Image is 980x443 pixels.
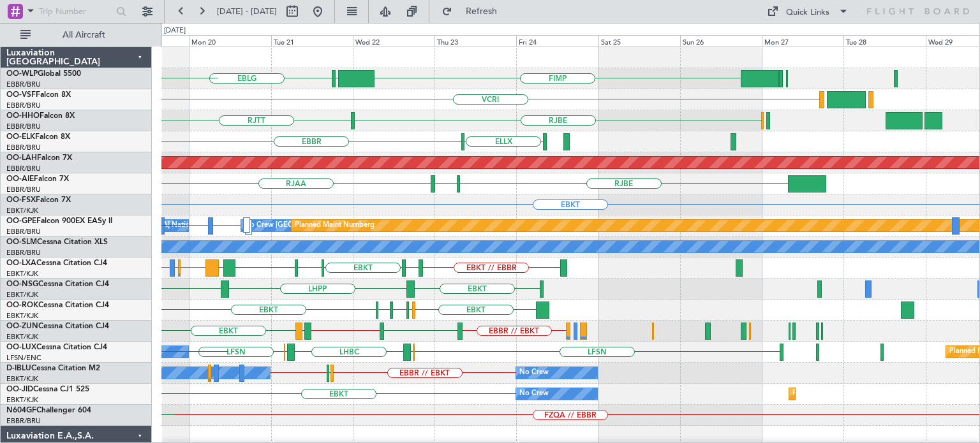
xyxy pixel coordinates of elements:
[680,35,762,47] div: Sun 26
[6,323,109,330] a: OO-ZUNCessna Citation CJ4
[6,332,38,342] a: EBKT/KJK
[6,301,38,309] span: OO-ROK
[6,301,109,309] a: OO-ROKCessna Citation CJ4
[6,101,41,110] a: EBBR/BRU
[455,7,509,16] span: Refresh
[6,365,100,372] a: D-IBLUCessna Citation M2
[6,133,70,141] a: OO-ELKFalcon 8X
[353,35,434,47] div: Wed 22
[6,238,108,246] a: OO-SLMCessna Citation XLS
[6,80,41,89] a: EBBR/BRU
[6,311,38,321] a: EBKT/KJK
[14,25,138,45] button: All Aircraft
[6,154,72,162] a: OO-LAHFalcon 7X
[6,91,71,99] a: OO-VSFFalcon 8X
[6,259,36,267] span: OO-LXA
[516,35,598,47] div: Fri 24
[6,386,89,393] a: OO-JIDCessna CJ1 525
[436,1,512,22] button: Refresh
[6,164,41,173] a: EBBR/BRU
[6,112,40,120] span: OO-HHO
[6,395,38,405] a: EBKT/KJK
[519,363,549,382] div: No Crew
[6,238,37,246] span: OO-SLM
[295,216,375,235] div: Planned Maint Nurnberg
[6,269,38,279] a: EBKT/KJK
[434,35,516,47] div: Thu 23
[598,35,680,47] div: Sat 25
[6,70,81,78] a: OO-WLPGlobal 5500
[6,290,38,300] a: EBKT/KJK
[6,112,75,120] a: OO-HHOFalcon 8X
[6,227,41,236] a: EBBR/BRU
[6,344,36,351] span: OO-LUX
[761,1,855,22] button: Quick Links
[6,259,107,267] a: OO-LXACessna Citation CJ4
[762,35,843,47] div: Mon 27
[6,344,107,351] a: OO-LUXCessna Citation CJ4
[843,35,925,47] div: Tue 28
[164,25,186,36] div: [DATE]
[6,196,36,204] span: OO-FSX
[6,407,36,414] span: N604GF
[786,6,829,19] div: Quick Links
[189,35,271,47] div: Mon 20
[6,353,41,363] a: LFSN/ENC
[6,248,41,258] a: EBBR/BRU
[6,70,38,78] span: OO-WLP
[6,323,38,330] span: OO-ZUN
[6,206,38,215] a: EBKT/KJK
[6,122,41,131] a: EBBR/BRU
[6,280,38,288] span: OO-NSG
[6,133,35,141] span: OO-ELK
[271,35,353,47] div: Tue 21
[6,386,33,393] span: OO-JID
[6,407,91,414] a: N604GFChallenger 604
[6,416,41,426] a: EBBR/BRU
[6,175,34,183] span: OO-AIE
[519,384,549,403] div: No Crew
[6,196,71,204] a: OO-FSXFalcon 7X
[39,2,112,21] input: Trip Number
[792,384,941,403] div: Planned Maint Kortrijk-[GEOGRAPHIC_DATA]
[33,31,135,40] span: All Aircraft
[6,217,36,225] span: OO-GPE
[6,175,69,183] a: OO-AIEFalcon 7X
[6,365,31,372] span: D-IBLU
[6,185,41,194] a: EBBR/BRU
[217,6,277,17] span: [DATE] - [DATE]
[6,91,36,99] span: OO-VSF
[6,280,109,288] a: OO-NSGCessna Citation CJ4
[6,154,37,162] span: OO-LAH
[6,143,41,152] a: EBBR/BRU
[6,217,112,225] a: OO-GPEFalcon 900EX EASy II
[6,374,38,384] a: EBKT/KJK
